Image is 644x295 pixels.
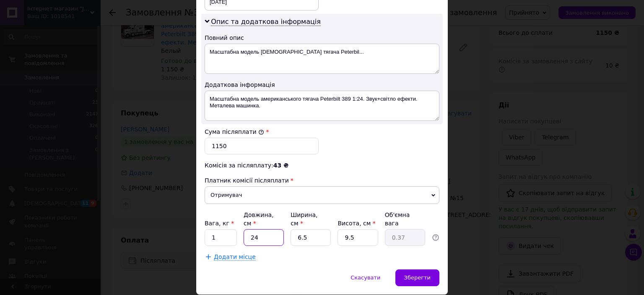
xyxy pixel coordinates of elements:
[205,186,439,204] span: Отримувач
[211,18,321,26] span: Опис та додаткова інформація
[338,220,375,227] label: Висота, см
[385,211,425,227] div: Об'ємна вага
[205,81,439,89] div: Додаткова інформація
[404,274,431,281] span: Зберегти
[205,34,439,42] div: Повний опис
[214,253,256,261] span: Додати місце
[205,220,234,227] label: Вага, кг
[205,128,264,135] label: Сума післяплати
[244,211,274,227] label: Довжина, см
[205,177,289,184] span: Платник комісії післяплати
[205,44,439,74] textarea: Масштабна модель [DEMOGRAPHIC_DATA] тягача Peterbil...
[351,274,380,281] span: Скасувати
[205,91,439,121] textarea: Масштабна модель американського тягача Peterbilt 389 1:24. Звук+світло ефекти. Металева машинка.
[205,161,439,170] div: Комісія за післяплату:
[273,162,288,169] span: 43 ₴
[291,211,317,227] label: Ширина, см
